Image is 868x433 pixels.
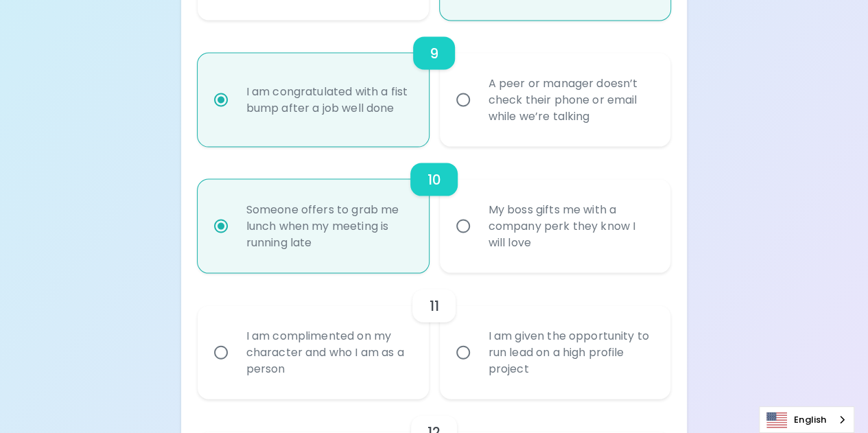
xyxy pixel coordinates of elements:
[759,406,854,433] aside: Language selected: English
[759,406,854,433] div: Language
[429,295,438,317] h6: 11
[198,273,671,399] div: choice-group-check
[427,169,441,191] h6: 10
[198,21,671,147] div: choice-group-check
[478,312,664,394] div: I am given the opportunity to run lead on a high profile project
[235,185,421,268] div: Someone offers to grab me lunch when my meeting is running late
[235,67,421,133] div: I am congratulated with a fist bump after a job well done
[478,59,664,141] div: A peer or manager doesn’t check their phone or email while we’re talking
[760,407,854,432] a: English
[198,147,671,273] div: choice-group-check
[235,312,421,394] div: I am complimented on my character and who I am as a person
[430,43,438,65] h6: 9
[478,185,664,268] div: My boss gifts me with a company perk they know I will love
